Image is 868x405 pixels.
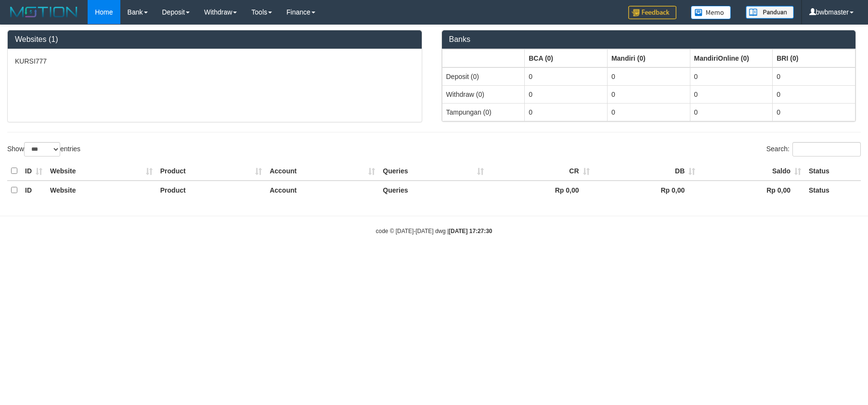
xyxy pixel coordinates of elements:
[607,49,690,67] th: Group: activate to sort column ascending
[442,85,525,103] td: Withdraw (0)
[15,35,415,44] h3: Websites (1)
[7,142,80,157] label: Show entries
[21,181,46,199] th: ID
[379,162,488,181] th: Queries
[46,181,156,199] th: Website
[15,56,415,66] p: KURSI777
[488,181,594,199] th: Rp 0,00
[773,85,855,103] td: 0
[773,67,855,86] td: 0
[746,6,794,19] img: panduan.png
[7,5,80,19] img: MOTION_logo.png
[525,49,608,67] th: Group: activate to sort column ascending
[691,6,731,19] img: Button%20Memo.svg
[46,162,156,181] th: Website
[442,103,525,121] td: Tampungan (0)
[442,49,525,67] th: Group: activate to sort column ascending
[525,103,608,121] td: 0
[607,85,690,103] td: 0
[525,67,608,86] td: 0
[594,181,700,199] th: Rp 0,00
[442,67,525,86] td: Deposit (0)
[449,35,849,44] h3: Banks
[773,49,855,67] th: Group: activate to sort column ascending
[607,67,690,86] td: 0
[773,103,855,121] td: 0
[21,162,46,181] th: ID
[488,162,594,181] th: CR
[690,85,773,103] td: 0
[266,181,379,199] th: Account
[156,181,266,199] th: Product
[699,181,805,199] th: Rp 0,00
[449,228,492,235] strong: [DATE] 17:27:30
[805,181,861,199] th: Status
[690,103,773,121] td: 0
[805,162,861,181] th: Status
[699,162,805,181] th: Saldo
[266,162,379,181] th: Account
[690,67,773,86] td: 0
[594,162,700,181] th: DB
[628,6,676,19] img: Feedback.jpg
[156,162,266,181] th: Product
[525,85,608,103] td: 0
[690,49,773,67] th: Group: activate to sort column ascending
[376,228,492,235] small: code © [DATE]-[DATE] dwg |
[607,103,690,121] td: 0
[24,142,60,157] select: Showentries
[792,142,861,157] input: Search:
[766,142,861,157] label: Search:
[379,181,488,199] th: Queries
